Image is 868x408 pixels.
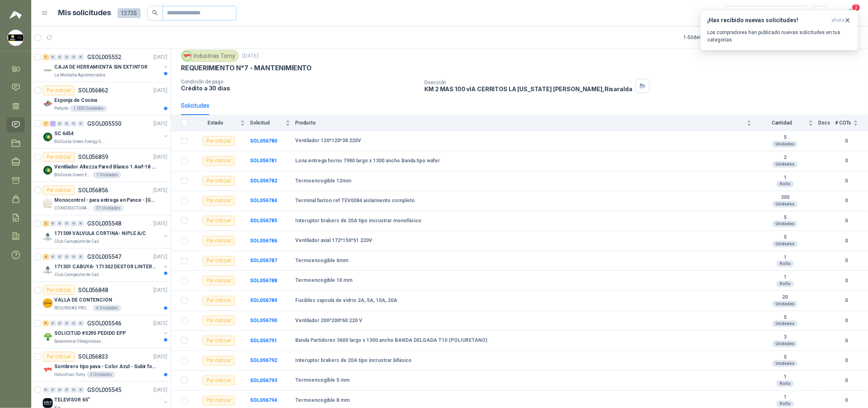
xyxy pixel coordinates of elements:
[776,380,794,387] div: Rollo
[757,154,813,161] b: 2
[54,172,91,178] p: BioCosta Green Energy S.A.S
[93,305,121,311] div: 4 Unidades
[54,205,91,212] p: CONSTRUCTORA GRUPO FIP
[153,386,167,394] p: [DATE]
[250,278,277,284] b: SOL056788
[31,348,171,382] a: Por cotizarSOL056833[DATE] Company LogoSombrero tipo pava - Color Azul - Subir fotoIndustrias Tom...
[43,198,53,208] img: Company Logo
[250,238,277,244] a: SOL056786
[776,260,794,267] div: Rollo
[43,352,75,362] div: Por cotizar
[250,338,277,343] a: SOL056791
[54,138,106,145] p: BioCosta Green Energy S.A.S
[250,178,277,184] b: SOL056782
[843,6,858,21] button: 3
[78,121,84,127] div: 0
[57,221,63,226] div: 0
[50,121,56,127] div: 1
[43,254,49,260] div: 4
[54,272,99,278] p: Club Campestre de Cali
[71,54,77,60] div: 0
[43,52,169,78] a: 1 0 0 0 0 0 GSOL005552[DATE] Company LogoCAJA DE HERRAMIENTA SIN EXTINTORLa Montaña Agromercados
[295,377,350,384] b: Termoencogible 5 mm
[831,17,845,24] span: ahora
[835,115,868,131] th: # COTs
[835,396,858,404] b: 0
[57,387,63,393] div: 0
[203,316,235,325] div: Por cotizar
[295,115,757,131] th: Producto
[835,277,858,285] b: 0
[250,318,277,323] a: SOL056790
[64,320,70,326] div: 0
[43,298,53,308] img: Company Logo
[835,257,858,265] b: 0
[54,296,112,304] p: VALLA DE CONTENCION
[43,121,49,127] div: 1
[87,121,121,127] p: GSOL005550
[87,221,121,226] p: GSOL005548
[757,175,813,181] b: 1
[54,371,85,378] p: Industrias Tomy
[43,54,49,60] div: 1
[852,4,861,12] span: 3
[181,79,418,85] p: Condición de pago
[58,7,111,19] h1: Mis solicitudes
[31,182,171,215] a: Por cotizarSOL056856[DATE] Company LogoMonocontrol - para entrega en Pance - [GEOGRAPHIC_DATA]CON...
[424,85,632,92] p: KM 2 MAS 100 vIA CERRITOS LA [US_STATE] [PERSON_NAME] , Risaralda
[295,138,361,144] b: Ventilador 120*120*38 220V
[87,254,121,260] p: GSOL005547
[43,119,169,145] a: 1 1 0 0 0 0 GSOL005550[DATE] Company LogoSC 6454BioCosta Green Energy S.A.S
[43,185,75,195] div: Por cotizar
[707,29,851,44] p: Los compradores han publicado nuevas solicitudes en tus categorías.
[153,320,167,327] p: [DATE]
[50,387,56,393] div: 0
[54,396,90,404] p: TELEVISOR 65"
[835,377,858,385] b: 0
[54,305,91,311] p: SEGURIDAD PROVISER LTDA
[50,54,56,60] div: 0
[153,120,167,128] p: [DATE]
[295,158,440,164] b: Lona entrega horno 7980 largo x 1300 ancho Banda tipo wafer
[64,121,70,127] div: 0
[54,97,97,104] p: Esponja de Cocina
[43,252,169,278] a: 4 0 0 0 0 0 GSOL005547[DATE] Company Logo171301 CABUYA- 171302 DESTOR LINTER- 171305 PINZAClub Ca...
[757,234,813,241] b: 5
[43,265,53,275] img: Company Logo
[835,120,852,126] span: # COTs
[181,50,239,62] div: Industrias Tomy
[250,357,277,363] b: SOL056792
[43,387,49,393] div: 0
[757,115,818,131] th: Cantidad
[250,218,277,224] b: SOL056785
[54,230,146,237] p: 171309 VALVULA CORTINA- NIPLE A/C
[54,63,148,71] p: CAJA DE HERRAMIENTA SIN EXTINTOR
[78,287,108,293] p: SOL056848
[54,105,68,112] p: Patojito
[700,10,858,51] button: ¡Has recibido nuevas solicitudes!ahora Los compradores han publicado nuevas solicitudes en tus ca...
[835,317,858,325] b: 0
[772,221,798,227] div: Unidades
[757,294,813,301] b: 20
[50,320,56,326] div: 0
[78,88,108,93] p: SOL056862
[757,120,807,126] span: Cantidad
[71,254,77,260] div: 0
[295,277,352,284] b: Termoencogible 10 mm
[54,238,99,245] p: Club Campestre de Cali
[835,357,858,364] b: 0
[203,236,235,246] div: Por cotizar
[71,121,77,127] div: 0
[203,256,235,266] div: Por cotizar
[71,387,77,393] div: 0
[78,154,108,160] p: SOL056859
[757,214,813,221] b: 5
[50,254,56,260] div: 0
[250,258,277,263] a: SOL056787
[93,205,124,212] div: 31 Unidades
[31,149,171,182] a: Por cotizarSOL056859[DATE] Company LogoVentilador Altezza Pared Blanco 1 Awf-18 Pro BalineraBioCo...
[57,320,63,326] div: 0
[183,51,192,60] img: Company Logo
